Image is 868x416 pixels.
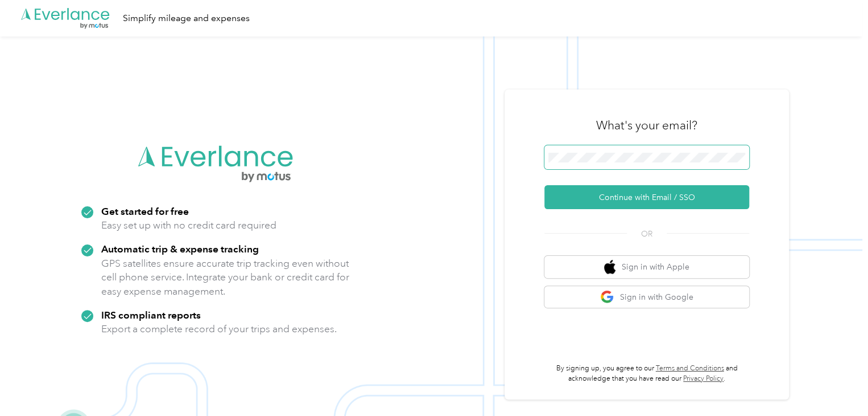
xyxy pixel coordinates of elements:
[627,228,667,240] span: OR
[123,11,250,26] div: Simplify mileage and expenses
[101,243,259,255] strong: Automatic trip & expense tracking
[101,218,276,233] p: Easy set up with no credit card required
[604,260,615,274] img: apple logo
[544,364,749,384] p: By signing up, you agree to our and acknowledge that you have read our .
[600,290,614,304] img: google logo
[101,322,337,336] p: Export a complete record of your trips and expenses.
[544,185,749,209] button: Continue with Email / SSO
[596,117,697,133] h3: What's your email?
[656,364,724,373] a: Terms and Conditions
[544,256,749,278] button: apple logoSign in with Apple
[683,374,724,383] a: Privacy Policy
[101,256,350,299] p: GPS satellites ensure accurate trip tracking even without cell phone service. Integrate your bank...
[544,286,749,308] button: google logoSign in with Google
[101,205,189,217] strong: Get started for free
[101,309,201,321] strong: IRS compliant reports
